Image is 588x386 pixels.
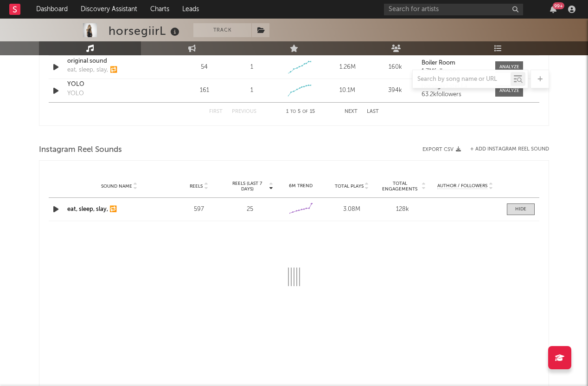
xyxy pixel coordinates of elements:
button: Export CSV [422,147,461,152]
input: Search for artists [384,4,523,15]
span: Total Plays [335,183,364,189]
div: 394k [374,86,417,95]
button: First [209,109,223,114]
div: 1.7M followers [422,68,486,75]
div: 54 [183,63,226,72]
button: Track [193,23,251,37]
span: Reels [190,183,203,189]
div: 6M Trend [278,183,324,190]
div: + Add Instagram Reel Sound [461,147,549,152]
div: 25 [227,205,273,214]
div: 597 [176,205,222,214]
div: 161 [183,86,226,95]
button: Last [367,109,379,114]
div: horsegiirL [109,23,182,39]
div: 1.26M [326,63,369,72]
span: to [290,110,296,114]
div: 3.08M [329,205,375,214]
a: eat, sleep, slay, 🔁 [67,206,117,212]
span: Sound Name [101,183,132,189]
div: YOLO [67,89,84,98]
button: Next [345,109,358,114]
div: 1 [250,86,253,95]
button: 99+ [550,6,556,13]
input: Search by song name or URL [413,76,511,83]
a: Boiler Room [422,60,486,66]
div: 63.2k followers [422,92,486,98]
span: Instagram Reel Sounds [39,144,122,156]
span: Reels (last 7 days) [227,181,268,192]
div: eat, sleep, slay, 🔁 [67,65,117,75]
a: original sound [67,57,164,66]
div: 99 + [553,2,564,9]
strong: Boiler Room [422,60,455,66]
span: Author / Followers [437,183,487,189]
div: 1 [250,63,253,72]
span: of [302,110,308,114]
span: Total Engagements [380,181,421,192]
div: 1 5 15 [275,106,326,118]
div: 10.1M [326,86,369,95]
div: 160k [374,63,417,72]
div: 128k [380,205,426,214]
button: + Add Instagram Reel Sound [470,147,549,152]
button: Previous [232,109,256,114]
